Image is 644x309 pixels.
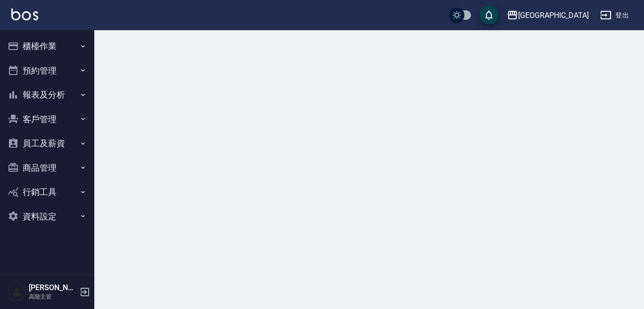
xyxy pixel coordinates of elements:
[4,34,91,58] button: 櫃檯作業
[4,180,91,204] button: 行銷工具
[518,9,589,21] div: [GEOGRAPHIC_DATA]
[503,6,593,25] button: [GEOGRAPHIC_DATA]
[4,83,91,107] button: 報表及分析
[29,292,77,301] p: 高階主管
[29,283,77,292] h5: [PERSON_NAME]
[4,58,91,83] button: 預約管理
[4,131,91,156] button: 員工及薪資
[8,283,26,301] img: Person
[479,6,498,25] button: save
[4,156,91,180] button: 商品管理
[11,8,38,20] img: Logo
[596,7,633,24] button: 登出
[4,204,91,229] button: 資料設定
[4,107,91,132] button: 客戶管理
